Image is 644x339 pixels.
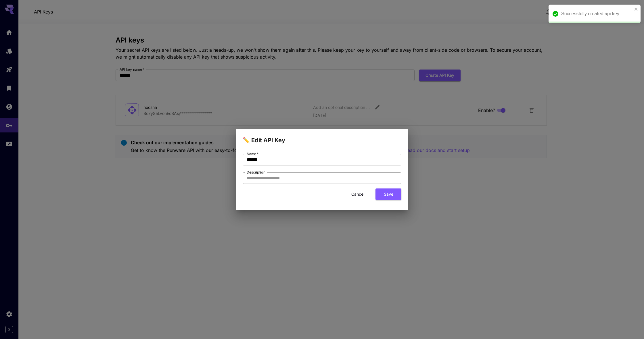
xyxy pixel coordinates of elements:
button: Cancel [345,188,371,200]
button: Save [375,188,401,200]
button: close [634,7,638,11]
div: Successfully created api key [561,10,632,17]
label: Description [247,170,265,175]
h2: ✏️ Edit API Key [236,129,408,145]
label: Name [247,151,258,156]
